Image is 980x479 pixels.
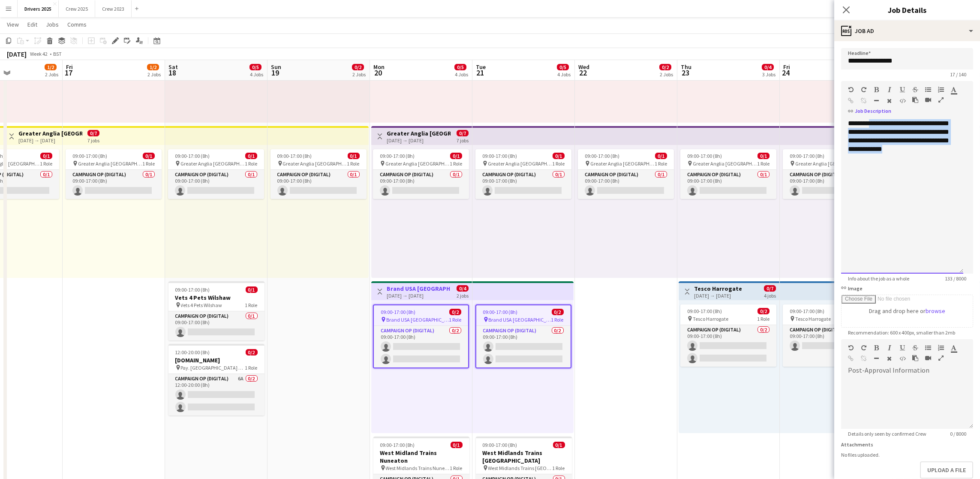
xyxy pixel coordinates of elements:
h3: West Midlands Trains [GEOGRAPHIC_DATA] [476,449,572,464]
app-card-role: Campaign Op (Digital)0/109:00-17:00 (8h) [168,311,265,340]
span: Mon [373,63,385,71]
span: 09:00-17:00 (8h) [380,153,415,159]
div: [DATE] [7,50,27,58]
span: Greater Anglia [GEOGRAPHIC_DATA] [488,160,552,167]
span: 1 Role [655,160,667,167]
span: Jobs [46,21,59,28]
span: 1 Role [449,316,461,323]
a: Comms [64,19,90,30]
button: Bold [874,86,880,93]
button: Redo [861,86,867,93]
app-card-role: Campaign Op (Digital)0/109:00-17:00 (8h) [783,170,879,199]
span: 1 Role [245,302,258,308]
button: Crew 2025 [59,0,95,17]
div: 7 jobs [457,136,469,144]
span: Edit [27,21,37,28]
span: 0/7 [457,130,469,136]
app-job-card: 09:00-17:00 (8h)0/1 Greater Anglia [GEOGRAPHIC_DATA]1 RoleCampaign Op (Digital)0/109:00-17:00 (8h) [475,149,571,199]
span: 1 Role [552,160,565,167]
h3: Brand USA [GEOGRAPHIC_DATA] [387,285,451,292]
h3: Vets 4 Pets Wilshaw [168,294,265,301]
button: Paste as plain text [912,96,918,103]
span: 09:00-17:00 (8h) [381,309,415,315]
span: 1 Role [757,160,770,167]
button: Bold [874,344,880,351]
button: Ordered List [938,86,944,93]
app-card-role: Campaign Op (Digital)0/109:00-17:00 (8h) [475,170,571,199]
button: Clear Formatting [887,355,893,362]
span: 09:00-17:00 (8h) [482,153,517,159]
span: 0 / 8000 [943,431,973,437]
span: 09:00-17:00 (8h) [277,153,312,159]
div: 3 Jobs [762,71,776,78]
span: 133 / 8000 [938,275,973,282]
div: 2 jobs [457,292,469,299]
button: Crew 2023 [95,0,132,17]
span: 1/2 [147,64,159,70]
span: 0/2 [552,309,564,315]
div: 2 Jobs [45,71,58,78]
span: 1 Role [40,160,52,167]
span: 0/1 [348,153,360,159]
div: 7 jobs [87,136,99,144]
span: West Midlands Trains Nuneaton [386,465,450,471]
span: Greater Anglia [GEOGRAPHIC_DATA] [693,160,757,167]
span: Greater Anglia [GEOGRAPHIC_DATA] [590,160,655,167]
button: Paste as plain text [912,355,918,362]
span: 0/2 [659,64,671,70]
h3: [DOMAIN_NAME] [168,356,265,364]
app-card-role: Campaign Op (Digital)0/109:00-17:00 (8h) [578,170,674,199]
app-job-card: 09:00-17:00 (8h)0/2 Tesco Harrogate1 RoleCampaign Op (Digital)0/209:00-17:00 (8h) [680,304,776,367]
span: Thu [681,63,691,71]
app-card-role: Campaign Op (Digital)0/109:00-17:00 (8h) [373,170,469,199]
div: 2 Jobs [660,71,673,78]
span: 0/1 [655,153,667,159]
div: 09:00-17:00 (8h)0/1 Greater Anglia [GEOGRAPHIC_DATA]1 RoleCampaign Op (Digital)0/109:00-17:00 (8h) [271,149,367,199]
div: 4 Jobs [455,71,468,78]
span: 0/2 [352,64,364,70]
button: Strikethrough [912,344,918,351]
div: 4 Jobs [250,71,263,78]
span: 09:00-17:00 (8h) [175,286,210,293]
span: 19 [270,68,281,78]
app-job-card: 09:00-17:00 (8h)0/1 Greater Anglia [GEOGRAPHIC_DATA]1 RoleCampaign Op (Digital)0/109:00-17:00 (8h) [168,149,264,199]
div: [DATE] → [DATE] [18,137,82,144]
span: Fri [66,63,73,71]
app-card-role: Campaign Op (Digital)0/209:00-17:00 (8h) [680,325,776,367]
span: Sat [168,63,178,71]
span: 09:00-17:00 (8h) [790,308,824,314]
app-card-role: Campaign Op (Digital)0/109:00-17:00 (8h) [271,170,367,199]
span: 22 [577,68,589,78]
span: 09:00-17:00 (8h) [687,308,722,314]
app-card-role: Campaign Op (Digital)0/109:00-17:00 (8h) [168,170,264,199]
span: 1 Role [347,160,360,167]
button: Underline [899,344,905,351]
div: 2 Jobs [352,71,366,78]
div: 09:00-17:00 (8h)0/2 Brand USA [GEOGRAPHIC_DATA]1 RoleCampaign Op (Digital)0/209:00-17:00 (8h) [475,304,571,368]
h3: Greater Anglia [GEOGRAPHIC_DATA] [387,130,451,137]
div: 09:00-17:00 (8h)0/1 Greater Anglia [GEOGRAPHIC_DATA]1 RoleCampaign Op (Digital)0/109:00-17:00 (8h) [783,149,879,199]
span: 1 Role [553,465,565,471]
button: Upload a file [920,461,973,479]
span: 0/2 [449,309,461,315]
div: 4 Jobs [557,71,571,78]
label: Attachments [841,441,873,448]
span: Greater Anglia [GEOGRAPHIC_DATA] [180,160,245,167]
div: 09:00-17:00 (8h)0/1 Tesco Harrogate1 RoleCampaign Op (Digital)0/109:00-17:00 (8h) [783,304,879,367]
app-job-card: 09:00-17:00 (8h)0/1 Greater Anglia [GEOGRAPHIC_DATA]1 RoleCampaign Op (Digital)0/109:00-17:00 (8h) [578,149,674,199]
h3: Tesco Harrogate [694,285,742,292]
span: Tesco Harrogate [795,316,831,322]
button: Undo [848,86,854,93]
button: Undo [848,344,854,351]
span: 09:00-17:00 (8h) [483,442,517,448]
h3: Greater Anglia [GEOGRAPHIC_DATA] [18,130,82,137]
button: Horizontal Line [874,355,880,362]
span: 09:00-17:00 (8h) [380,442,415,448]
span: 1 Role [450,160,462,167]
span: 0/7 [87,130,99,136]
span: 1 Role [757,316,770,322]
div: [DATE] → [DATE] [387,137,451,144]
a: Jobs [42,19,62,30]
div: 4 jobs [764,292,776,299]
